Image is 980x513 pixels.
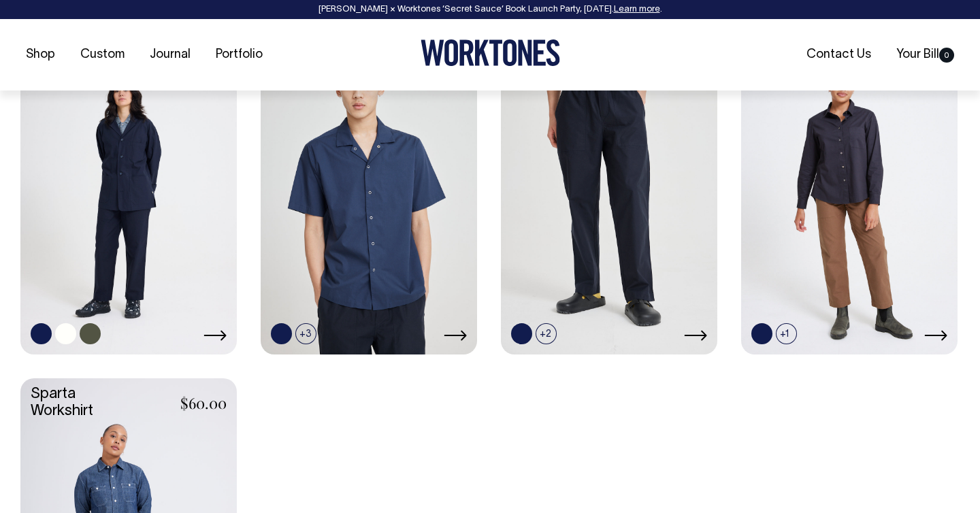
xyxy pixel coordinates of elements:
[801,44,877,66] a: Contact Us
[210,44,268,66] a: Portfolio
[891,44,960,66] a: Your Bill0
[75,44,130,66] a: Custom
[295,323,316,344] span: +3
[536,323,557,344] span: +2
[14,5,966,14] div: [PERSON_NAME] × Worktones ‘Secret Sauce’ Book Launch Party, [DATE]. .
[939,48,954,63] span: 0
[20,44,61,66] a: Shop
[144,44,196,66] a: Journal
[614,5,660,14] a: Learn more
[776,323,797,344] span: +1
